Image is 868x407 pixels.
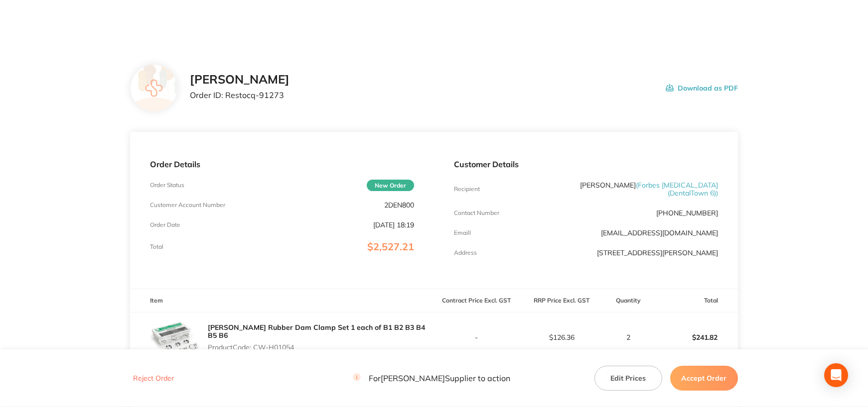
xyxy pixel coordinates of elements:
span: ( Forbes [MEDICAL_DATA] (DentalTown 6) ) [636,181,718,198]
img: Restocq logo [52,14,151,29]
p: Customer Details [454,160,718,169]
button: Edit Prices [594,366,662,391]
p: Address [454,249,477,256]
p: 2 [604,333,652,341]
p: $126.36 [520,333,604,341]
th: RRP Price Excl. GST [519,289,604,312]
p: Customer Account Number [150,202,225,208]
a: Restocq logo [52,14,151,30]
p: Recipient [454,186,480,193]
p: For [PERSON_NAME] Supplier to action [353,374,510,383]
th: Contract Price Excl. GST [434,289,519,312]
p: $241.82 [653,325,737,349]
p: - [434,333,519,341]
a: [EMAIL_ADDRESS][DOMAIN_NAME] [601,228,718,237]
p: 2DEN800 [384,201,414,209]
th: Total [653,289,738,312]
a: [PERSON_NAME] Rubber Dam Clamp Set 1 each of B1 B2 B3 B4 B5 B6 [208,323,425,340]
p: Total [150,243,163,250]
p: [PERSON_NAME] [542,181,718,197]
p: Emaill [454,229,471,236]
th: Quantity [604,289,653,312]
span: New Order [367,180,414,191]
p: Order Details [150,160,414,169]
button: Download as PDF [666,73,738,103]
p: [PHONE_NUMBER] [656,209,718,217]
th: Item [130,289,434,312]
p: [STREET_ADDRESS][PERSON_NAME] [597,249,718,257]
button: Reject Order [130,374,177,383]
p: [DATE] 18:19 [373,221,414,229]
h2: [PERSON_NAME] [190,73,289,87]
p: Order Status [150,182,184,189]
button: Accept Order [670,366,738,391]
p: Order Date [150,221,180,228]
p: Order ID: Restocq- 91273 [190,91,289,100]
p: Product Code: CW-H01054 [208,343,434,351]
img: djF2aXBubA [150,312,200,362]
div: Open Intercom Messenger [824,363,848,387]
span: $2,527.21 [367,240,414,253]
p: Contact Number [454,209,499,216]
